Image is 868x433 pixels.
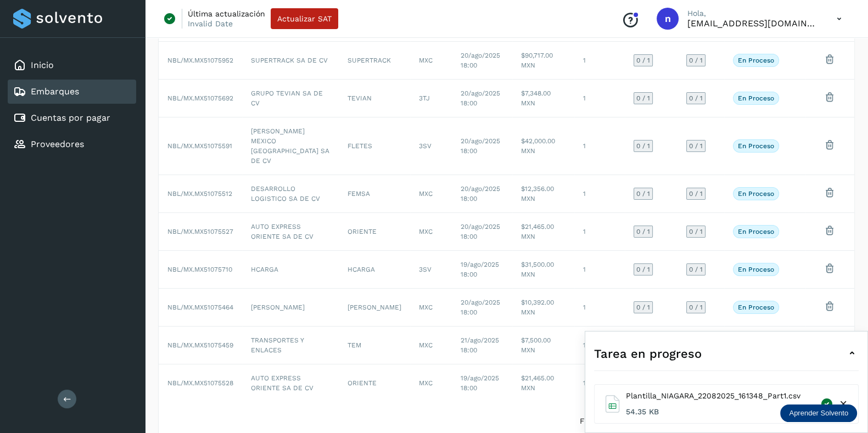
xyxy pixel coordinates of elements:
[512,364,574,402] td: $21,465.00 MXN
[687,18,819,29] p: niagara+prod@solvento.mx
[461,261,499,278] span: 19/ago/2025 18:00
[271,8,338,29] button: Actualizar SAT
[636,57,650,64] span: 0 / 1
[339,251,410,289] td: HCARGA
[167,303,233,311] span: NBL/MX.MX51075464
[242,289,339,327] td: [PERSON_NAME]
[167,341,233,349] span: NBL/MX.MX51075459
[8,106,136,130] div: Cuentas por pagar
[8,132,136,156] div: Proveedores
[738,94,774,102] p: En proceso
[339,175,410,213] td: FEMSA
[339,80,410,117] td: TEVIAN
[8,53,136,77] div: Inicio
[636,190,650,197] span: 0 / 1
[339,117,410,175] td: FLETES
[780,404,857,422] div: Aprender Solvento
[689,95,703,102] span: 0 / 1
[574,364,625,402] td: 1
[167,94,233,102] span: NBL/MX.MX51075692
[738,228,774,235] p: En proceso
[461,223,500,240] span: 20/ago/2025 18:00
[339,289,410,327] td: [PERSON_NAME]
[339,213,410,251] td: ORIENTE
[410,251,452,289] td: 3SV
[339,327,410,364] td: TEM
[512,213,574,251] td: $21,465.00 MXN
[689,190,703,197] span: 0 / 1
[687,9,819,18] p: Hola,
[689,304,703,311] span: 0 / 1
[626,390,800,402] span: Plantilla_NIAGARA_22082025_161348_Part1.csv
[512,42,574,80] td: $90,717.00 MXN
[574,213,625,251] td: 1
[512,251,574,289] td: $31,500.00 MXN
[574,327,625,364] td: 1
[626,406,800,418] span: 54.35 KB
[512,175,574,213] td: $12,356.00 MXN
[167,57,233,64] span: NBL/MX.MX51075952
[574,251,625,289] td: 1
[738,266,774,273] p: En proceso
[689,143,703,149] span: 0 / 1
[410,117,452,175] td: 3SV
[580,415,652,427] span: Filtros por página :
[461,299,500,316] span: 20/ago/2025 18:00
[461,374,499,392] span: 19/ago/2025 18:00
[410,42,452,80] td: MXC
[167,266,232,273] span: NBL/MX.MX51075710
[636,266,650,273] span: 0 / 1
[31,60,54,70] a: Inicio
[636,95,650,102] span: 0 / 1
[689,266,703,273] span: 0 / 1
[512,289,574,327] td: $10,392.00 MXN
[594,340,859,367] div: Tarea en progreso
[167,379,233,387] span: NBL/MX.MX51075528
[410,289,452,327] td: MXC
[188,19,233,29] p: Invalid Date
[339,364,410,402] td: ORIENTE
[636,228,650,235] span: 0 / 1
[410,213,452,251] td: MXC
[242,364,339,402] td: AUTO EXPRESS ORIENTE SA DE CV
[8,80,136,104] div: Embarques
[339,42,410,80] td: SUPERTRACK
[594,345,702,363] span: Tarea en progreso
[242,42,339,80] td: SUPERTRACK SA DE CV
[789,409,848,418] p: Aprender Solvento
[31,113,110,123] a: Cuentas por pagar
[277,15,332,23] span: Actualizar SAT
[242,213,339,251] td: AUTO EXPRESS ORIENTE SA DE CV
[512,117,574,175] td: $42,000.00 MXN
[603,395,621,413] img: Excel file
[167,190,232,198] span: NBL/MX.MX51075512
[242,117,339,175] td: [PERSON_NAME] MEXICO [GEOGRAPHIC_DATA] SA DE CV
[461,52,500,69] span: 20/ago/2025 18:00
[167,228,233,235] span: NBL/MX.MX51075527
[410,80,452,117] td: 3TJ
[410,327,452,364] td: MXC
[574,42,625,80] td: 1
[188,9,265,19] p: Última actualización
[574,175,625,213] td: 1
[512,80,574,117] td: $7,348.00 MXN
[461,137,500,155] span: 20/ago/2025 18:00
[461,89,500,107] span: 20/ago/2025 18:00
[410,364,452,402] td: MXC
[242,175,339,213] td: DESARROLLO LOGISTICO SA DE CV
[738,142,774,150] p: En proceso
[574,289,625,327] td: 1
[574,117,625,175] td: 1
[738,303,774,311] p: En proceso
[31,139,84,149] a: Proveedores
[574,80,625,117] td: 1
[738,190,774,198] p: En proceso
[636,304,650,311] span: 0 / 1
[242,80,339,117] td: GRUPO TEVIAN SA DE CV
[410,175,452,213] td: MXC
[636,143,650,149] span: 0 / 1
[689,228,703,235] span: 0 / 1
[738,57,774,64] p: En proceso
[461,185,500,203] span: 20/ago/2025 18:00
[689,57,703,64] span: 0 / 1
